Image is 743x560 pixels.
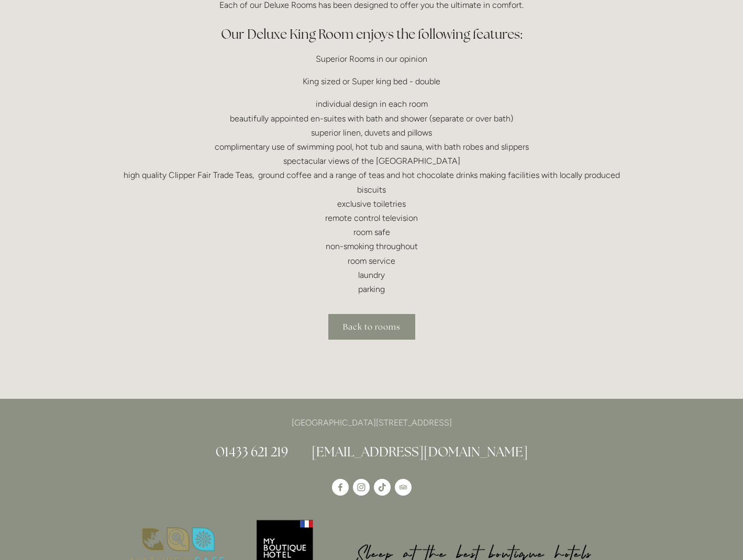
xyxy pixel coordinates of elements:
a: Instagram [353,479,370,496]
a: TripAdvisor [395,479,412,496]
p: Superior Rooms in our opinion [121,52,622,66]
a: Losehill House Hotel & Spa [332,479,349,496]
h2: Our Deluxe King Room enjoys the following features: [121,25,622,43]
a: [EMAIL_ADDRESS][DOMAIN_NAME] [312,443,528,460]
p: [GEOGRAPHIC_DATA][STREET_ADDRESS] [121,416,622,430]
a: TikTok [374,479,391,496]
p: individual design in each room beautifully appointed en-suites with bath and shower (separate or ... [121,97,622,296]
a: 01433 621 219 [216,443,288,460]
p: King sized or Super king bed - double [121,74,622,88]
a: Back to rooms [328,314,415,340]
